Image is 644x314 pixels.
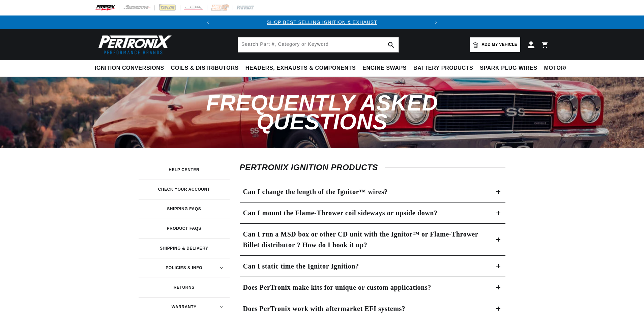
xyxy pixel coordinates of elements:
[139,258,230,278] summary: Policies & Info
[160,247,208,250] h3: Shipping & Delivery
[139,160,230,180] a: Help Center
[201,15,215,29] button: Translation missing: en.sections.announcements.previous_announcement
[359,60,410,76] summary: Engine Swaps
[95,65,164,72] span: Ignition Conversions
[410,60,476,76] summary: Battery Products
[95,60,168,76] summary: Ignition Conversions
[243,261,359,272] h3: Can I static time the Ignitor Ignition?
[171,65,239,72] span: Coils & Distributors
[384,37,399,52] button: search button
[243,208,438,218] h3: Can I mount the Flame-Thrower coil sideways or upside down?
[169,168,199,171] h3: Help Center
[243,282,431,293] h3: Does PerTronix make kits for unique or custom applications?
[139,239,230,258] a: Shipping & Delivery
[240,277,506,298] summary: Does PerTronix make kits for unique or custom applications?
[167,227,201,230] h3: Product FAQs
[240,202,506,223] summary: Can I mount the Flame-Thrower coil sideways or upside down?
[78,15,566,29] slideshow-component: Translation missing: en.sections.announcements.announcement_bar
[215,19,429,26] div: Announcement
[240,224,506,255] summary: Can I run a MSD box or other CD unit with the Ignitor™ or Flame-Thrower Billet distributor ? How ...
[476,60,540,76] summary: Spark Plug Wires
[481,41,517,48] span: Add my vehicle
[174,286,195,289] h3: Returns
[429,15,443,29] button: Translation missing: en.sections.announcements.next_announcement
[541,60,588,76] summary: Motorcycle
[243,229,489,250] h3: Can I run a MSD box or other CD unit with the Ignitor™ or Flame-Thrower Billet distributor ? How ...
[95,33,172,56] img: Pertronix
[139,180,230,199] a: Check your account
[470,37,520,52] a: Add my vehicle
[242,60,359,76] summary: Headers, Exhausts & Components
[238,37,399,52] input: Search Part #, Category or Keyword
[240,256,506,277] summary: Can I static time the Ignitor Ignition?
[215,19,429,26] div: 1 of 2
[544,65,584,72] span: Motorcycle
[206,91,438,134] span: Frequently Asked Questions
[243,303,406,314] h3: Does PerTronix work with aftermarket EFI systems?
[413,65,473,72] span: Battery Products
[139,199,230,219] a: Shipping FAQs
[480,65,537,72] span: Spark Plug Wires
[245,65,356,72] span: Headers, Exhausts & Components
[168,60,242,76] summary: Coils & Distributors
[240,163,385,172] span: Pertronix Ignition Products
[240,181,506,202] summary: Can I change the length of the Ignitor™ wires?
[362,65,407,72] span: Engine Swaps
[167,207,201,211] h3: Shipping FAQs
[158,188,210,191] h3: Check your account
[172,305,197,309] h3: Warranty
[267,20,377,25] a: SHOP BEST SELLING IGNITION & EXHAUST
[166,266,202,270] h3: Policies & Info
[243,186,388,197] h3: Can I change the length of the Ignitor™ wires?
[139,219,230,238] a: Product FAQs
[139,278,230,297] a: Returns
